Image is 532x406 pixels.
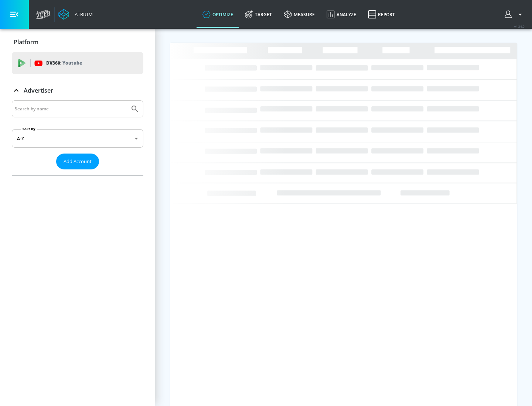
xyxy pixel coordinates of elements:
[12,100,143,175] div: Advertiser
[14,38,38,46] p: Platform
[321,1,362,28] a: Analyze
[62,59,82,67] p: Youtube
[46,59,82,67] p: DV360:
[197,1,239,28] a: optimize
[514,24,525,28] span: v 4.24.0
[24,86,53,94] p: Advertiser
[12,32,143,52] div: Platform
[15,104,127,114] input: Search by name
[12,80,143,101] div: Advertiser
[12,169,143,175] nav: list of Advertiser
[56,154,99,169] button: Add Account
[12,52,143,74] div: DV360: Youtube
[72,11,93,18] div: Atrium
[58,9,93,20] a: Atrium
[64,157,92,166] span: Add Account
[12,129,143,148] div: A-Z
[239,1,278,28] a: Target
[278,1,321,28] a: measure
[21,127,37,131] label: Sort By
[362,1,401,28] a: Report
